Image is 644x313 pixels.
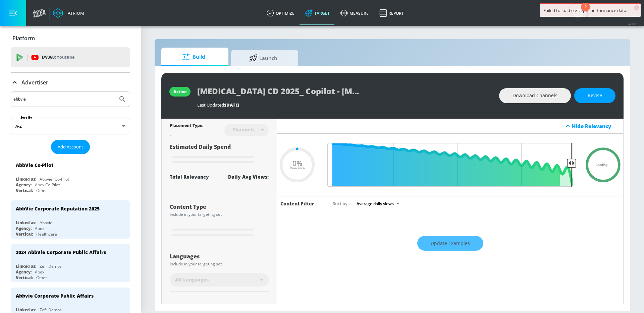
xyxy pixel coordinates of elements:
[36,231,57,237] div: Healthcare
[12,35,35,42] p: Platform
[588,91,602,100] span: Revise
[11,118,130,134] div: A-Z
[229,127,258,132] div: Channels
[335,1,374,25] a: measure
[228,174,269,180] div: Daily Avg Views:
[40,307,62,313] div: Zefr Demos
[16,307,36,313] div: Linked as:
[513,91,557,100] span: Download Channels
[16,188,33,193] div: Vertical:
[238,50,289,66] span: Launch
[499,88,571,103] button: Download Channels
[170,143,269,166] div: Estimated Daily Spend
[300,1,335,25] a: Target
[16,176,36,182] div: Linked as:
[13,95,115,104] input: Search by name
[175,276,209,283] span: All Languages
[353,199,402,208] div: Average daily views
[280,200,314,207] h6: Content Filter
[16,205,100,212] div: AbbVie Corporate Reputation 2025
[170,204,269,209] div: Content Type
[225,102,239,108] span: [DATE]
[173,89,186,95] div: active
[19,115,34,120] label: Sort By
[35,269,44,275] div: Apex
[628,22,637,26] span: v 4.28.0
[40,220,52,226] div: Abbvie
[11,244,130,282] div: 2024 AbbVie Corporate Public AffairsLinked as:Zefr DemosAgency:ApexVertical:Other
[40,176,70,182] div: Abbvie [Co-Pilot]
[574,88,615,103] button: Revise
[21,79,48,86] p: Advertiser
[53,8,84,18] a: Atrium
[35,226,44,231] div: Apex
[11,157,130,195] div: AbbVie Co-PilotLinked as:Abbvie [Co-Pilot]Agency:Apex Co-PilotVertical:Other
[290,167,305,170] span: Relevance
[543,7,637,13] div: Failed to load concepts performance data.
[65,10,84,16] div: Atrium
[11,200,130,239] div: AbbVie Corporate Reputation 2025Linked as:AbbvieAgency:ApexVertical:Healthcare
[11,73,130,92] div: Advertiser
[36,188,47,193] div: Other
[36,275,47,280] div: Other
[584,7,587,16] div: 2
[292,160,302,167] span: 0%
[58,143,83,151] span: Add Account
[16,226,32,231] div: Agency:
[16,269,32,275] div: Agency:
[115,92,130,107] button: Submit Search
[42,54,74,61] p: DV360:
[16,263,36,269] div: Linked as:
[572,123,620,129] div: Hide Relevancy
[170,262,269,266] div: Include in your targeting set
[170,254,269,259] div: Languages
[170,143,231,150] span: Estimated Daily Spend
[11,47,130,67] div: DV360: Youtube
[277,119,623,134] div: Hide Relevancy
[333,200,350,206] span: Sort by
[16,249,106,255] div: 2024 AbbVie Corporate Public Affairs
[168,49,219,65] span: Build
[170,273,269,287] div: All Languages
[170,123,203,130] div: Placement Type:
[568,3,587,22] button: Open Resource Center, 2 new notifications
[16,220,36,226] div: Linked as:
[35,182,60,188] div: Apex Co-Pilot
[51,140,90,154] button: Add Account
[261,1,300,25] a: optimize
[16,293,94,299] div: Abbvie Corporate Public Affairs
[197,102,492,108] div: Last Updated:
[16,162,53,168] div: AbbVie Co-Pilot
[40,263,62,269] div: Zefr Demos
[16,231,33,237] div: Vertical:
[170,174,209,180] div: Total Relevancy
[16,275,33,280] div: Vertical:
[57,54,74,61] p: Youtube
[634,5,639,10] span: ×
[11,29,130,48] div: Platform
[324,143,576,187] input: Final Threshold
[374,1,409,25] a: Report
[16,182,32,188] div: Agency:
[170,212,269,216] div: Include in your targeting set
[596,163,610,167] span: Loading...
